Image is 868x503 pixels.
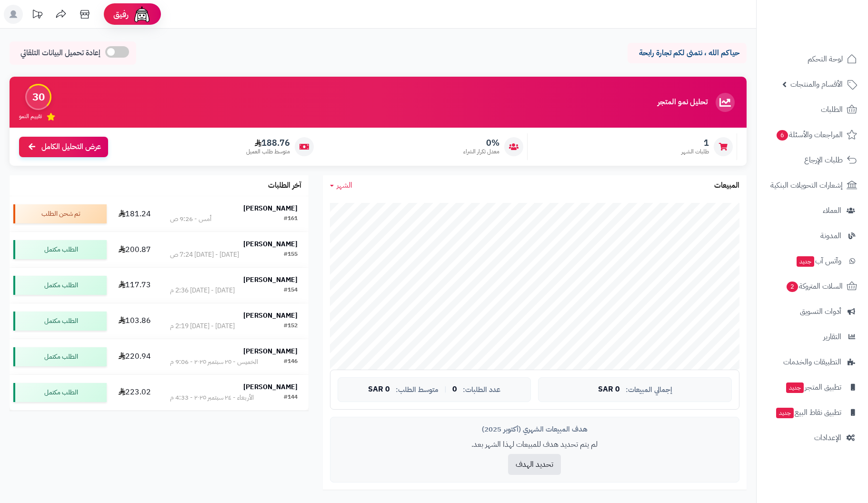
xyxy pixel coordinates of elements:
[13,240,107,259] div: الطلب مكتمل
[598,385,620,394] span: 0 SAR
[823,330,841,343] span: التقارير
[284,357,298,367] div: #146
[110,232,159,267] td: 200.87
[463,386,500,394] span: عدد الطلبات:
[790,78,843,91] span: الأقسام والمنتجات
[762,351,862,373] a: التطبيقات والخدمات
[19,137,108,157] a: عرض التحليل الكامل
[658,98,708,107] h3: تحليل نمو المتجر
[110,339,159,374] td: 220.94
[284,214,298,224] div: #161
[338,439,732,450] p: لم يتم تحديد هدف للمبيعات لهذا الشهر بعد.
[762,224,862,247] a: المدونة
[814,431,841,444] span: الإعدادات
[19,112,42,121] span: تقييم النمو
[800,305,841,318] span: أدوات التسويق
[368,385,390,394] span: 0 SAR
[762,325,862,348] a: التقارير
[170,250,239,260] div: [DATE] - [DATE] 7:24 ص
[762,426,862,449] a: الإعدادات
[635,48,739,59] p: حياكم الله ، نتمنى لكم تجارة رابحة
[714,181,739,190] h3: المبيعات
[681,138,709,148] span: 1
[170,214,211,224] div: أمس - 9:26 ص
[820,229,841,242] span: المدونة
[110,303,159,339] td: 103.86
[113,9,129,20] span: رفيق
[284,322,298,331] div: #152
[762,149,862,171] a: طلبات الإرجاع
[776,128,843,141] span: المراجعات والأسئلة
[762,300,862,323] a: أدوات التسويق
[783,355,841,369] span: التطبيقات والخدمات
[338,424,732,434] div: هدف المبيعات الشهري (أكتوبر 2025)
[25,5,49,26] a: تحديثات المنصة
[170,286,235,295] div: [DATE] - [DATE] 2:36 م
[13,276,107,295] div: الطلب مكتمل
[797,256,814,267] span: جديد
[170,393,254,402] div: الأربعاء - ٢٤ سبتمبر ٢٠٢٥ - 4:33 م
[284,393,298,402] div: #144
[243,203,298,213] strong: [PERSON_NAME]
[243,311,298,321] strong: [PERSON_NAME]
[803,18,859,38] img: logo-2.png
[337,180,352,191] span: الشهر
[452,385,457,394] span: 0
[396,386,439,394] span: متوسط الطلب:
[804,153,843,167] span: طلبات الإرجاع
[170,322,235,331] div: [DATE] - [DATE] 2:19 م
[463,138,499,148] span: 0%
[786,281,798,292] span: 2
[821,103,843,116] span: الطلبات
[762,250,862,272] a: وآتس آبجديد
[508,454,561,475] button: تحديد الهدف
[246,138,290,148] span: 188.76
[808,52,843,66] span: لوحة التحكم
[762,98,862,121] a: الطلبات
[762,123,862,146] a: المراجعات والأسئلة6
[762,401,862,424] a: تطبيق نقاط البيعجديد
[246,148,290,156] span: متوسط طلب العميل
[796,254,841,268] span: وآتس آب
[823,204,841,217] span: العملاء
[170,357,258,367] div: الخميس - ٢٥ سبتمبر ٢٠٢٥ - 9:06 م
[243,346,298,356] strong: [PERSON_NAME]
[762,376,862,399] a: تطبيق المتجرجديد
[41,141,101,152] span: عرض التحليل الكامل
[785,381,841,394] span: تطبيق المتجر
[243,275,298,285] strong: [PERSON_NAME]
[775,406,841,419] span: تطبيق نقاط البيع
[626,386,672,394] span: إجمالي المبيعات:
[762,199,862,222] a: العملاء
[770,179,843,192] span: إشعارات التحويلات البنكية
[13,383,107,402] div: الطلب مكتمل
[330,180,352,191] a: الشهر
[786,382,804,393] span: جديد
[13,312,107,331] div: الطلب مكتمل
[132,5,151,24] img: ai-face.png
[444,386,447,393] span: |
[284,250,298,260] div: #155
[243,239,298,249] strong: [PERSON_NAME]
[681,148,709,156] span: طلبات الشهر
[243,382,298,392] strong: [PERSON_NAME]
[762,174,862,197] a: إشعارات التحويلات البنكية
[13,204,107,223] div: تم شحن الطلب
[776,130,788,141] span: 6
[762,48,862,70] a: لوحة التحكم
[13,347,107,366] div: الطلب مكتمل
[268,181,301,190] h3: آخر الطلبات
[110,268,159,303] td: 117.73
[110,375,159,410] td: 223.02
[110,196,159,231] td: 181.24
[20,48,100,59] span: إعادة تحميل البيانات التلقائي
[762,275,862,298] a: السلات المتروكة2
[776,408,794,418] span: جديد
[463,148,499,156] span: معدل تكرار الشراء
[284,286,298,295] div: #154
[786,280,843,293] span: السلات المتروكة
